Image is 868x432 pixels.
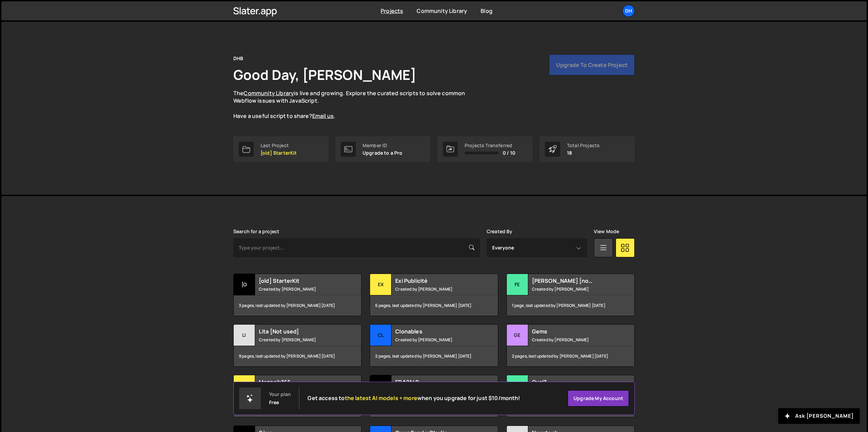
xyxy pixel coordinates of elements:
div: [o [234,274,255,295]
div: DHB [233,54,243,63]
h2: Lita [Not used] [259,328,341,335]
a: Ge Gems Created by [PERSON_NAME] 2 pages, last updated by [PERSON_NAME] [DATE] [506,324,635,367]
a: Li Lita [Not used] Created by [PERSON_NAME] 9 pages, last updated by [PERSON_NAME] [DATE] [233,324,362,367]
div: Your plan [269,392,291,397]
p: 18 [567,150,600,156]
a: [o [old] StarterKit Created by [PERSON_NAME] 3 pages, last updated by [PERSON_NAME] [DATE] [233,274,362,316]
h2: [old] StarterKit [259,277,341,284]
h2: Clonables [395,328,477,335]
div: FE [507,274,528,295]
div: Ge [507,325,528,346]
div: Cl [370,325,391,346]
small: Created by [PERSON_NAME] [259,286,341,292]
input: Type your project... [233,238,480,257]
div: 2 pages, last updated by [PERSON_NAME] [DATE] [370,346,498,366]
a: FE [PERSON_NAME] [not used] Created by [PERSON_NAME] 1 page, last updated by [PERSON_NAME] [DATE] [506,274,635,316]
small: Created by [PERSON_NAME] [532,286,614,292]
div: ER [370,375,391,397]
small: Created by [PERSON_NAME] [395,337,477,343]
a: DH [622,5,635,17]
a: Ex Exi Publicité Created by [PERSON_NAME] 6 pages, last updated by [PERSON_NAME] [DATE] [370,274,498,316]
a: ER ERA2140 Created by [PERSON_NAME] 4 pages, last updated by [PERSON_NAME] over [DATE] [370,375,498,417]
div: 2 pages, last updated by [PERSON_NAME] [DATE] [507,346,634,366]
div: Free [269,400,279,405]
small: Created by [PERSON_NAME] [532,337,614,343]
span: the latest AI models + more [345,394,417,402]
a: Email us [312,112,334,120]
h1: Good Day, [PERSON_NAME] [233,65,416,84]
div: Li [234,325,255,346]
h2: Gems [532,328,614,335]
a: Cl Clonables Created by [PERSON_NAME] 2 pages, last updated by [PERSON_NAME] [DATE] [370,324,498,367]
small: Created by [PERSON_NAME] [395,286,477,292]
p: [old] StarterKit [261,150,297,156]
div: Ov [507,375,528,397]
h2: ERA2140 [395,378,477,386]
h2: Get access to when you upgrade for just $10/month! [307,395,520,401]
div: Mo [234,375,255,397]
h2: Exi Publicité [395,277,477,284]
a: Blog [481,7,493,15]
div: 6 pages, last updated by [PERSON_NAME] [DATE] [370,295,498,316]
a: Projects [381,7,403,15]
a: Community Library [417,7,467,15]
label: Created By [487,229,513,234]
a: Last Project [old] StarterKit [233,136,329,162]
a: Mo Mozzaik365 Created by [PERSON_NAME] 1 page, last updated by [PERSON_NAME] over [DATE] [233,375,362,417]
a: Upgrade my account [568,390,629,407]
p: The is live and growing. Explore the curated scripts to solve common Webflow issues with JavaScri... [233,89,478,120]
div: 1 page, last updated by [PERSON_NAME] [DATE] [507,295,634,316]
div: Ex [370,274,391,295]
div: 3 pages, last updated by [PERSON_NAME] [DATE] [234,295,361,316]
h2: Mozzaik365 [259,378,341,386]
div: Total Projects [567,143,600,148]
small: Created by [PERSON_NAME] [259,337,341,343]
button: Ask [PERSON_NAME] [778,408,860,424]
h2: Oval3 [532,378,614,386]
div: Member ID [363,143,403,148]
label: Search for a project [233,229,279,234]
span: 0 / 10 [503,150,515,156]
label: View Mode [594,229,619,234]
a: Ov Oval3 Created by [PERSON_NAME] 5 pages, last updated by [PERSON_NAME] over [DATE] [506,375,635,417]
h2: [PERSON_NAME] [not used] [532,277,614,284]
div: 9 pages, last updated by [PERSON_NAME] [DATE] [234,346,361,366]
div: Projects Transferred [465,143,515,148]
a: Community Library [244,89,294,97]
p: Upgrade to a Pro [363,150,403,156]
div: Last Project [261,143,297,148]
